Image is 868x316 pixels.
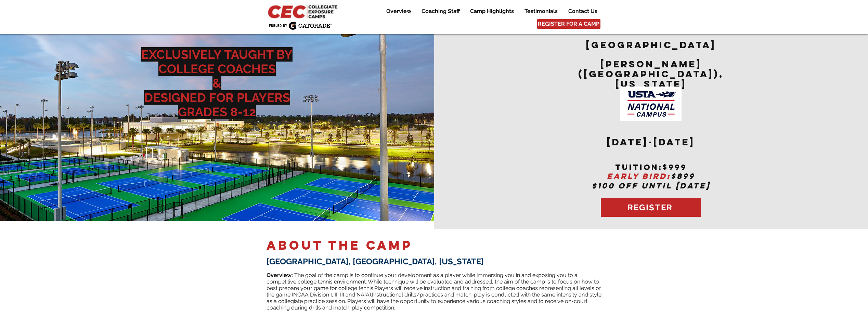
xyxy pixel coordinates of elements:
[418,7,463,15] p: Coaching Staff
[627,202,673,212] span: REGISTER
[212,76,221,90] span: &
[267,237,413,253] span: ABOUT THE CAMP
[620,87,682,121] img: USTA Campus image_edited.jpg
[267,291,601,311] span: Instructional drills/practices and match-play is conducted with the same intensity and style as a...
[267,256,484,266] span: [GEOGRAPHIC_DATA], [GEOGRAPHIC_DATA], [US_STATE]
[267,3,340,19] img: CEC Logo Primary_edited.jpg
[467,7,517,15] p: Camp Highlights
[537,19,600,29] a: REGISTER FOR A CAMP
[519,7,563,15] a: Testimonials
[671,171,695,181] span: $899
[607,136,695,148] span: [DATE]-[DATE]
[267,272,293,278] span: Overview:
[144,90,290,105] span: DESIGNED FOR PLAYERS
[383,7,415,15] p: Overview
[269,22,332,30] img: Fueled by Gatorade.png
[267,272,599,291] span: ​ The goal of the camp is to continue your development as a player while immersing you in and exp...
[381,7,416,15] a: Overview
[178,105,256,119] span: GRADES 8-12
[521,7,561,15] p: Testimonials
[565,7,601,15] p: Contact Us
[615,162,687,172] span: tuition:$999
[416,7,465,15] a: Coaching Staff
[600,58,702,70] span: [PERSON_NAME]
[592,181,710,190] span: $100 OFF UNTIL [DATE]
[538,20,599,28] span: REGISTER FOR A CAMP
[141,47,293,76] span: EXCLUSIVELY TAUGHT BY COLLEGE COACHES
[601,198,701,217] a: REGISTER
[607,171,671,181] span: EARLY BIRD:
[267,285,601,298] span: Players will receive instruction and training from college coaches representing all levels of the...
[465,7,519,15] a: Camp Highlights
[563,7,602,15] a: Contact Us
[376,7,602,15] nav: Site
[586,39,716,51] span: [GEOGRAPHIC_DATA]
[578,68,724,90] span: ([GEOGRAPHIC_DATA]), [US_STATE]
